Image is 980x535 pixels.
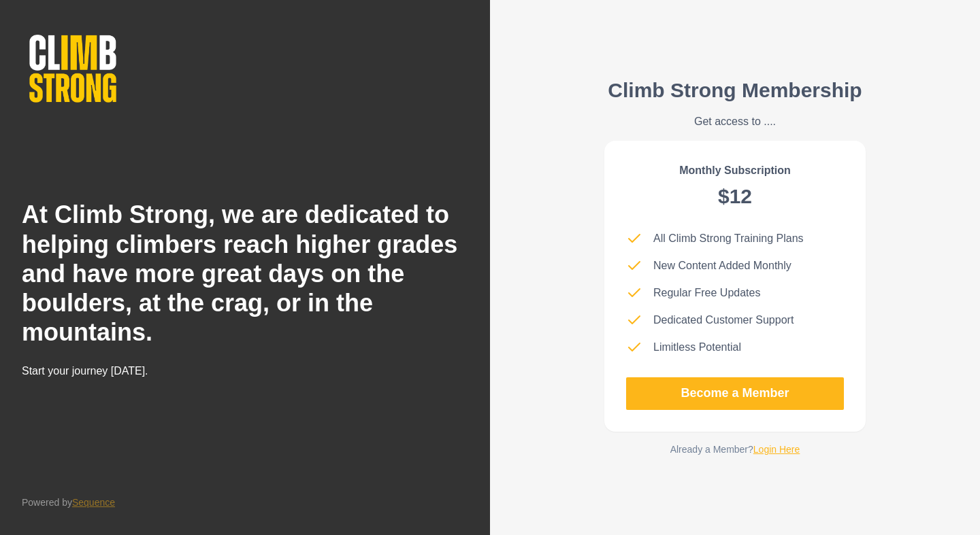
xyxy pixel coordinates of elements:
[653,230,804,247] p: All Climb Strong Training Plans
[718,184,752,209] h2: $12
[670,443,800,457] p: Already a Member?
[72,497,115,508] a: Sequence
[679,162,791,179] p: Monthly Subscription
[653,258,791,274] p: New Content Added Monthly
[608,78,862,103] h2: Climb Strong Membership
[653,312,794,328] p: Dedicated Customer Support
[22,27,124,110] img: Climb Strong Logo
[653,339,741,356] p: Limitless Potential
[22,200,468,347] h2: At Climb Strong, we are dedicated to helping climbers reach higher grades and have more great day...
[653,285,760,301] p: Regular Free Updates
[626,377,844,410] a: Become a Member
[608,114,862,130] p: Get access to ....
[22,496,115,510] p: Powered by
[22,363,327,379] p: Start your journey [DATE].
[753,444,800,455] a: Login Here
